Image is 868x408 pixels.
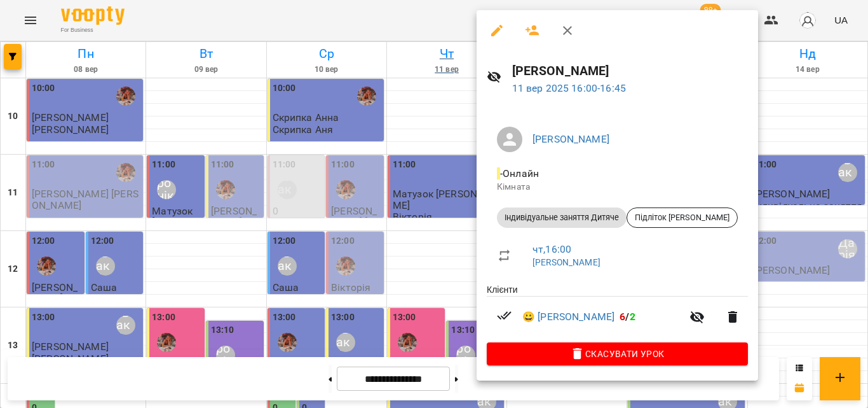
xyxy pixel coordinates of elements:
[627,208,738,228] div: Підліток [PERSON_NAME]
[620,311,625,323] span: 6
[630,311,635,323] span: 2
[487,283,748,342] ul: Клієнти
[522,309,614,325] a: 😀 [PERSON_NAME]
[627,212,737,223] span: Підліток [PERSON_NAME]
[512,82,626,94] a: 11 вер 2025 16:00-16:45
[512,61,748,81] h6: [PERSON_NAME]
[497,181,738,193] p: Кімната
[497,346,738,362] span: Скасувати Урок
[620,311,635,323] b: /
[532,243,571,255] a: чт , 16:00
[497,308,512,323] svg: Візит сплачено
[497,212,627,223] span: Індивідуальне заняття Дитяче
[497,167,541,179] span: - Онлайн
[532,133,609,145] a: [PERSON_NAME]
[487,342,748,365] button: Скасувати Урок
[532,257,600,267] a: [PERSON_NAME]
